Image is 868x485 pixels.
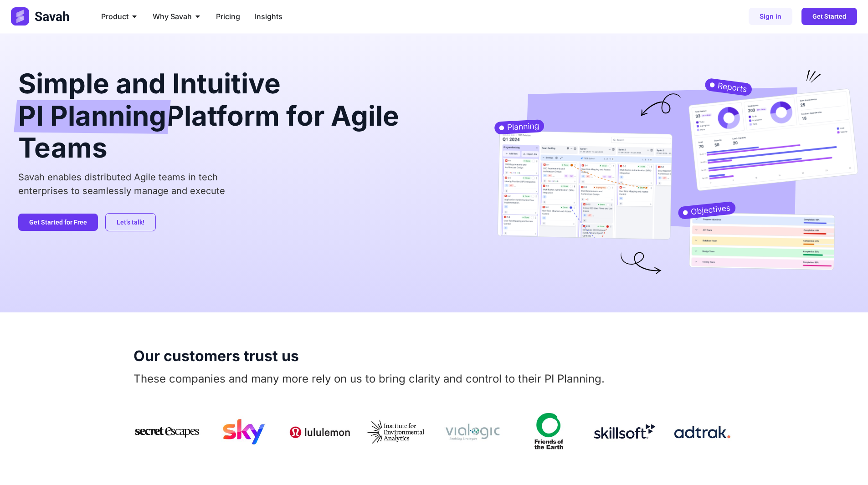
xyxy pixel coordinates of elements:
a: Sign in [749,8,792,25]
img: Logo (2) [11,7,71,26]
h2: Simple and Intuitive Platform for Agile Teams [18,70,465,161]
span: Get Started for Free [29,219,87,225]
a: Get Started [801,8,857,25]
span: Get Started [812,13,846,20]
span: Product [101,11,128,22]
p: These companies and many more rely on us to bring clarity and control to their PI Planning. [134,371,735,387]
a: Insights [255,11,282,22]
div: Menu Toggle [94,7,555,26]
span: Why Savah [153,11,192,22]
nav: Menu [94,7,555,26]
a: Pricing [216,11,240,22]
h2: Our customers trust us [134,349,735,363]
p: Savah enables distributed Agile teams in tech enterprises to seamlessly manage and execute [18,170,465,198]
span: PI Planning [18,100,166,134]
a: Let’s talk! [105,213,156,231]
span: Sign in [760,13,781,20]
span: Let’s talk! [117,219,144,225]
a: Get Started for Free [18,214,98,231]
